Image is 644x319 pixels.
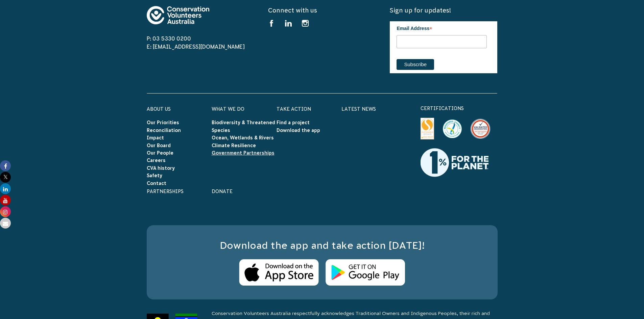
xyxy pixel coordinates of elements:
img: Android Store Logo [326,259,405,286]
a: Ocean, Wetlands & Rivers [212,135,274,140]
a: Government Partnerships [212,150,275,156]
img: logo-footer.svg [147,6,209,24]
h5: Sign up for updates! [390,6,497,15]
a: Our People [147,150,173,156]
a: E: [EMAIL_ADDRESS][DOMAIN_NAME] [147,44,245,50]
a: Reconciliation [147,128,181,133]
a: Impact [147,135,164,140]
a: What We Do [212,106,244,112]
a: CVA history [147,165,175,171]
h3: Download the app and take action [DATE]! [160,239,484,252]
a: Contact [147,181,166,186]
a: Donate [212,189,233,194]
p: certifications [421,104,498,112]
label: Email Address [397,21,487,34]
a: Download the app [277,128,320,133]
a: Safety [147,173,162,178]
a: Find a project [277,120,310,125]
img: Apple Store Logo [239,259,319,286]
a: Latest News [341,106,376,112]
a: About Us [147,106,171,112]
a: Partnerships [147,189,184,194]
h5: Connect with us [268,6,376,15]
a: Biodiversity & Threatened Species [212,120,275,133]
a: Our Priorities [147,120,179,125]
a: Take Action [277,106,311,112]
a: Careers [147,158,166,163]
a: Climate Resilience [212,143,256,148]
a: P: 03 5330 0200 [147,35,191,42]
a: Our Board [147,143,171,148]
input: Subscribe [397,59,434,70]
